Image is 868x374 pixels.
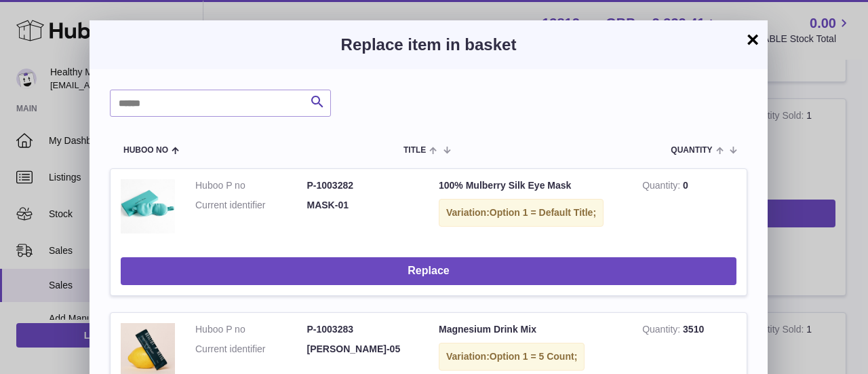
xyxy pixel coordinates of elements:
dd: [PERSON_NAME]-05 [307,343,419,356]
button: × [745,31,761,48]
dd: P-1003283 [307,323,419,336]
dt: Current identifier [195,343,307,356]
strong: Quantity [642,324,683,338]
dt: Huboo P no [195,323,307,336]
dd: MASK-01 [307,199,419,212]
span: Option 1 = Default Title; [490,207,596,218]
td: 0 [632,169,747,247]
button: Replace [121,257,736,285]
strong: Quantity [642,180,683,194]
div: Variation: [439,199,604,227]
span: Quantity [671,146,712,155]
dd: P-1003282 [307,179,419,192]
h3: Replace item in basket [110,34,747,56]
td: 100% Mulberry Silk Eye Mask [429,169,632,247]
img: 100% Mulberry Silk Eye Mask [121,179,175,233]
span: Title [403,146,426,155]
span: Huboo no [123,146,168,155]
span: Option 1 = 5 Count; [490,351,578,362]
div: Variation: [439,343,585,371]
dt: Huboo P no [195,179,307,192]
dt: Current identifier [195,199,307,212]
